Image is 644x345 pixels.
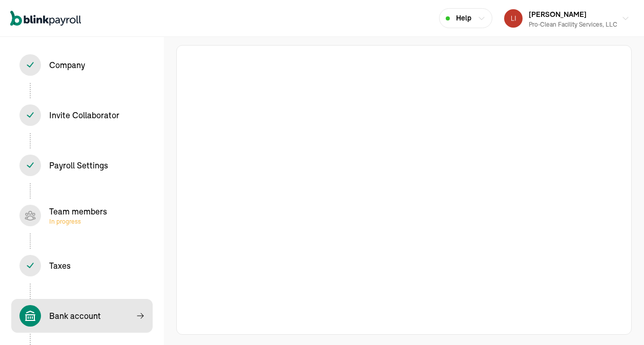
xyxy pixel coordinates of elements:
[49,218,107,226] span: In progress
[49,260,71,272] div: Taxes
[49,310,101,322] div: Bank account
[11,249,153,283] span: Taxes
[10,4,81,33] nav: Global
[593,296,644,345] iframe: Chat Widget
[500,6,634,31] button: [PERSON_NAME]Pro-Clean Facility Services, LLC
[49,59,85,71] div: Company
[49,109,119,121] div: Invite Collaborator
[456,13,471,24] span: Help
[49,205,107,226] div: Team members
[11,148,153,182] span: Payroll Settings
[529,20,617,29] div: Pro-Clean Facility Services, LLC
[11,299,153,333] span: Bank account
[529,10,587,19] span: [PERSON_NAME]
[11,199,153,232] span: Team membersIn progress
[439,8,492,28] button: Help
[11,48,153,82] span: Company
[11,98,153,132] span: Invite Collaborator
[49,159,108,171] div: Payroll Settings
